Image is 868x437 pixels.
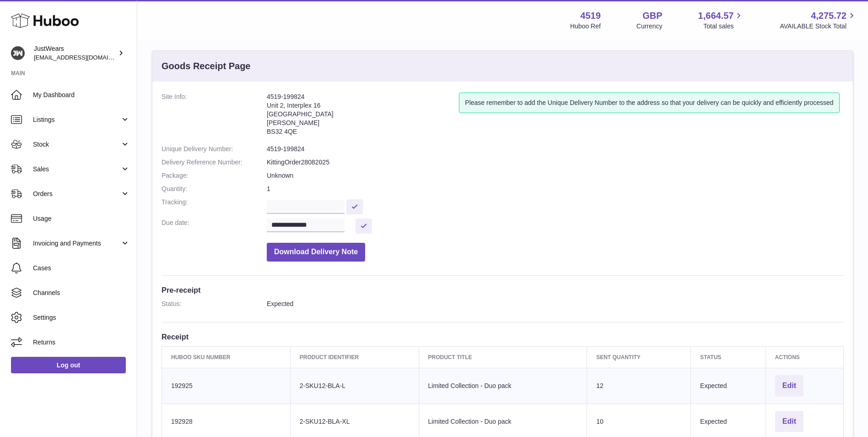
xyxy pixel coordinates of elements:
[162,346,291,368] th: Huboo SKU Number
[34,44,116,62] div: JustWears
[587,368,691,404] td: 12
[267,185,844,193] dd: 1
[775,411,803,432] button: Edit
[419,368,587,404] td: Limited Collection - Duo pack
[290,368,419,404] td: 2-SKU12-BLA-L
[33,115,120,124] span: Listings
[33,313,130,322] span: Settings
[33,338,130,347] span: Returns
[766,346,843,368] th: Actions
[267,145,844,153] dd: 4519-199824
[580,10,601,22] strong: 4519
[698,10,734,22] span: 1,664.57
[703,22,744,31] span: Total sales
[642,10,662,22] strong: GBP
[162,145,267,153] dt: Unique Delivery Number:
[162,218,267,234] dt: Due date:
[162,198,267,214] dt: Tracking:
[33,190,120,198] span: Orders
[636,22,663,31] div: Currency
[33,214,130,223] span: Usage
[459,93,839,113] div: Please remember to add the Unique Delivery Number to the address so that your delivery can be qui...
[267,93,459,140] address: 4519-199824 Unit 2, Interplex 16 [GEOGRAPHIC_DATA] [PERSON_NAME] BS32 4QE
[267,171,844,180] dd: Unknown
[267,300,844,308] dd: Expected
[570,22,601,31] div: Huboo Ref
[33,264,130,273] span: Cases
[587,346,691,368] th: Sent Quantity
[162,171,267,180] dt: Package:
[162,158,267,167] dt: Delivery Reference Number:
[11,46,25,60] img: internalAdmin-4519@internal.huboo.com
[290,346,419,368] th: Product Identifier
[267,243,365,262] button: Download Delivery Note
[698,10,744,31] a: 1,664.57 Total sales
[162,368,291,404] td: 192925
[162,300,267,308] dt: Status:
[780,10,857,31] a: 4,275.72 AVAILABLE Stock Total
[33,140,120,149] span: Stock
[162,332,844,342] h3: Receipt
[34,54,135,61] span: [EMAIL_ADDRESS][DOMAIN_NAME]
[419,346,587,368] th: Product title
[162,285,844,295] h3: Pre-receipt
[691,368,766,404] td: Expected
[780,22,857,31] span: AVAILABLE Stock Total
[33,239,120,248] span: Invoicing and Payments
[33,91,130,99] span: My Dashboard
[33,165,120,174] span: Sales
[162,93,267,140] dt: Site Info:
[162,60,251,72] h3: Goods Receipt Page
[775,375,803,397] button: Edit
[11,357,126,373] a: Log out
[267,158,844,167] dd: KittingOrder28082025
[162,185,267,193] dt: Quantity:
[691,346,766,368] th: Status
[33,289,130,297] span: Channels
[811,10,846,22] span: 4,275.72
